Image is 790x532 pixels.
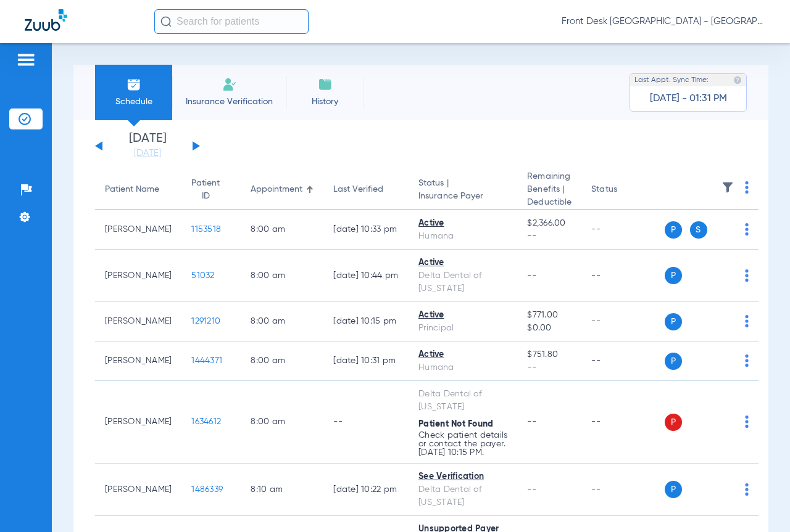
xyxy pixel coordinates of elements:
[690,221,707,239] span: S
[25,9,67,31] img: Zuub Logo
[745,415,749,428] img: group-dot-blue.svg
[191,317,220,325] span: 1291210
[191,177,220,203] div: Patient ID
[191,485,223,494] span: 1486339
[318,77,333,92] img: History
[323,302,409,342] td: [DATE] 10:15 PM
[418,190,507,203] span: Insurance Payer
[251,183,314,196] div: Appointment
[721,181,734,194] img: filter.svg
[581,381,665,464] td: --
[191,177,231,203] div: Patient ID
[95,381,181,464] td: [PERSON_NAME]
[241,302,323,342] td: 8:00 AM
[251,183,302,196] div: Appointment
[104,96,163,108] span: Schedule
[581,250,665,302] td: --
[110,147,185,160] a: [DATE]
[323,210,409,250] td: [DATE] 10:33 PM
[16,52,36,67] img: hamburger-icon
[581,302,665,342] td: --
[105,183,172,196] div: Patient Name
[418,230,507,243] div: Humana
[527,309,572,322] span: $771.00
[323,464,409,516] td: [DATE] 10:22 PM
[418,388,507,414] div: Delta Dental of [US_STATE]
[333,183,399,196] div: Last Verified
[745,354,749,367] img: group-dot-blue.svg
[418,322,507,335] div: Principal
[418,361,507,374] div: Humana
[95,210,181,250] td: [PERSON_NAME]
[733,76,742,84] img: last sync help info
[745,181,749,194] img: group-dot-blue.svg
[745,315,749,327] img: group-dot-blue.svg
[181,96,277,108] span: Insurance Verification
[728,473,790,532] iframe: Chat Widget
[127,77,141,92] img: Schedule
[222,77,237,92] img: Manual Insurance Verification
[95,250,181,302] td: [PERSON_NAME]
[527,196,572,209] span: Deductible
[105,183,159,196] div: Patient Name
[191,417,221,426] span: 1634612
[296,96,354,108] span: History
[650,92,727,105] span: [DATE] - 01:31 PM
[418,309,507,322] div: Active
[527,322,572,335] span: $0.00
[333,183,383,196] div: Last Verified
[241,250,323,302] td: 8:00 AM
[191,225,221,234] span: 1153518
[665,267,682,284] span: P
[581,210,665,250] td: --
[581,342,665,381] td: --
[517,170,581,210] th: Remaining Benefits |
[581,170,665,210] th: Status
[665,221,682,239] span: P
[581,464,665,516] td: --
[418,420,493,428] span: Patient Not Found
[562,15,765,28] span: Front Desk [GEOGRAPHIC_DATA] - [GEOGRAPHIC_DATA] | My Community Dental Centers
[418,348,507,361] div: Active
[418,431,507,457] p: Check patient details or contact the payer. [DATE] 10:15 PM.
[527,217,572,230] span: $2,366.00
[665,481,682,498] span: P
[527,271,536,280] span: --
[418,269,507,295] div: Delta Dental of [US_STATE]
[745,223,749,235] img: group-dot-blue.svg
[418,483,507,509] div: Delta Dental of [US_STATE]
[323,381,409,464] td: --
[665,353,682,370] span: P
[418,217,507,230] div: Active
[527,485,536,494] span: --
[241,210,323,250] td: 8:00 AM
[418,256,507,269] div: Active
[154,9,309,34] input: Search for patients
[323,250,409,302] td: [DATE] 10:44 PM
[745,269,749,282] img: group-dot-blue.svg
[527,230,572,243] span: --
[418,470,507,483] div: See Verification
[110,133,185,160] li: [DATE]
[160,16,172,27] img: Search Icon
[527,417,536,426] span: --
[527,348,572,361] span: $751.80
[665,414,682,431] span: P
[241,464,323,516] td: 8:10 AM
[409,170,517,210] th: Status |
[241,381,323,464] td: 8:00 AM
[95,342,181,381] td: [PERSON_NAME]
[95,464,181,516] td: [PERSON_NAME]
[323,342,409,381] td: [DATE] 10:31 PM
[241,342,323,381] td: 8:00 AM
[191,356,222,365] span: 1444371
[665,313,682,330] span: P
[95,302,181,342] td: [PERSON_NAME]
[191,271,214,280] span: 51032
[634,74,709,86] span: Last Appt. Sync Time:
[527,361,572,374] span: --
